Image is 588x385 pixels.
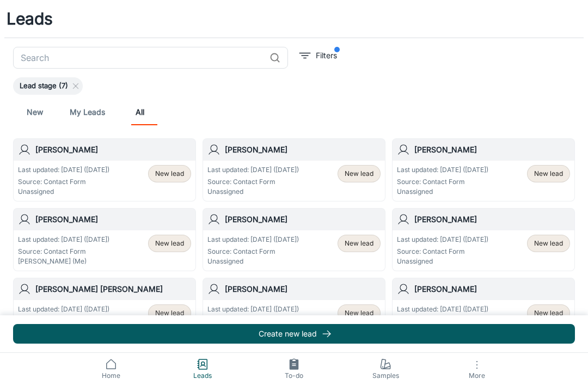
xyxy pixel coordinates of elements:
[13,324,575,344] button: Create new lead
[18,256,109,266] p: [PERSON_NAME] (Me)
[207,177,299,187] p: Source: Contact Form
[207,165,299,175] p: Last updated: [DATE] ([DATE])
[397,187,488,197] p: Unassigned
[13,81,75,91] span: Lead stage (7)
[18,165,109,175] p: Last updated: [DATE] ([DATE])
[346,371,425,381] span: Samples
[65,353,157,385] a: Home
[397,256,488,266] p: Unassigned
[225,283,381,295] h6: [PERSON_NAME]
[340,353,431,385] a: Samples
[255,371,333,381] span: To-do
[35,283,191,295] h6: [PERSON_NAME] [PERSON_NAME]
[534,308,563,318] span: New lead
[18,247,109,256] p: Source: Contact Form
[13,208,196,271] a: [PERSON_NAME]Last updated: [DATE] ([DATE])Source: Contact Form[PERSON_NAME] (Me)New lead
[207,304,299,314] p: Last updated: [DATE] ([DATE])
[35,213,191,225] h6: [PERSON_NAME]
[414,213,570,225] h6: [PERSON_NAME]
[534,169,563,179] span: New lead
[414,283,570,295] h6: [PERSON_NAME]
[431,353,523,385] button: More
[225,213,381,225] h6: [PERSON_NAME]
[225,144,381,156] h6: [PERSON_NAME]
[392,138,575,201] a: [PERSON_NAME]Last updated: [DATE] ([DATE])Source: Contact FormUnassignedNew lead
[22,99,48,125] a: New
[397,304,488,314] p: Last updated: [DATE] ([DATE])
[297,47,340,64] button: filter
[203,278,385,341] a: [PERSON_NAME]Last updated: [DATE] ([DATE])Source: Contact FormUnassignedNew lead
[13,47,265,69] input: Search
[18,304,109,314] p: Last updated: [DATE] ([DATE])
[345,308,373,318] span: New lead
[155,308,184,318] span: New lead
[397,247,488,256] p: Source: Contact Form
[35,144,191,156] h6: [PERSON_NAME]
[397,177,488,187] p: Source: Contact Form
[248,353,340,385] a: To-do
[392,278,575,341] a: [PERSON_NAME]Last updated: [DATE] ([DATE])Source: Contact FormUnassignedNew lead
[13,77,83,95] div: Lead stage (7)
[157,353,248,385] a: Leads
[155,169,184,179] span: New lead
[127,99,153,125] a: All
[414,144,570,156] h6: [PERSON_NAME]
[7,7,53,31] h1: Leads
[392,208,575,271] a: [PERSON_NAME]Last updated: [DATE] ([DATE])Source: Contact FormUnassignedNew lead
[18,187,109,197] p: Unassigned
[397,235,488,245] p: Last updated: [DATE] ([DATE])
[397,165,488,175] p: Last updated: [DATE] ([DATE])
[13,278,196,341] a: [PERSON_NAME] [PERSON_NAME]Last updated: [DATE] ([DATE])Source: Contact FormUnassignedNew lead
[163,371,242,381] span: Leads
[203,138,385,201] a: [PERSON_NAME]Last updated: [DATE] ([DATE])Source: Contact FormUnassignedNew lead
[13,138,196,201] a: [PERSON_NAME]Last updated: [DATE] ([DATE])Source: Contact FormUnassignedNew lead
[18,235,109,245] p: Last updated: [DATE] ([DATE])
[316,50,337,62] p: Filters
[207,187,299,197] p: Unassigned
[155,239,184,248] span: New lead
[70,99,105,125] a: My Leads
[345,169,373,179] span: New lead
[207,247,299,256] p: Source: Contact Form
[72,371,150,381] span: Home
[345,239,373,248] span: New lead
[18,177,109,187] p: Source: Contact Form
[203,208,385,271] a: [PERSON_NAME]Last updated: [DATE] ([DATE])Source: Contact FormUnassignedNew lead
[207,256,299,266] p: Unassigned
[438,371,516,380] span: More
[207,235,299,245] p: Last updated: [DATE] ([DATE])
[534,239,563,248] span: New lead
